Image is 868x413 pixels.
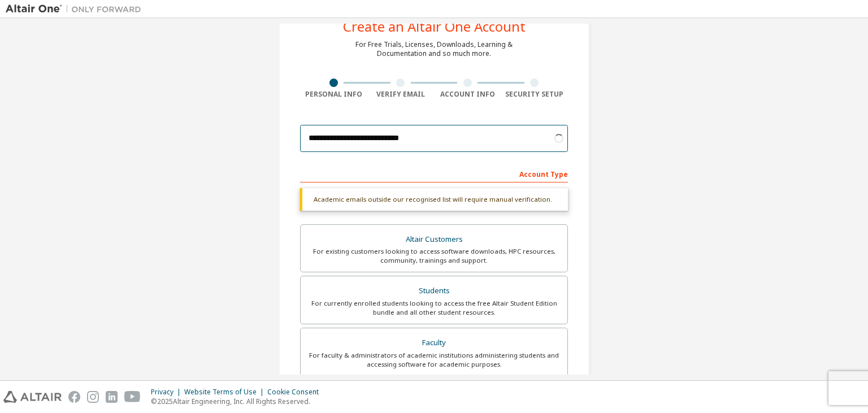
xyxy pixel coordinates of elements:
[501,90,568,99] div: Security Setup
[434,90,501,99] div: Account Info
[300,164,568,182] div: Account Type
[300,188,568,211] div: Academic emails outside our recognised list will require manual verification.
[106,391,118,403] img: linkedin.svg
[367,90,435,99] div: Verify Email
[307,335,561,351] div: Faculty
[343,20,526,33] div: Create an Altair One Account
[6,3,147,15] img: Altair One
[307,247,561,265] div: For existing customers looking to access software downloads, HPC resources, community, trainings ...
[307,299,561,317] div: For currently enrolled students looking to access the free Altair Student Edition bundle and all ...
[307,283,561,299] div: Students
[68,391,80,403] img: facebook.svg
[355,40,513,58] div: For Free Trials, Licenses, Downloads, Learning & Documentation and so much more.
[124,391,141,403] img: youtube.svg
[307,232,561,247] div: Altair Customers
[151,397,325,406] p: © 2025 Altair Engineering, Inc. All Rights Reserved.
[267,388,325,397] div: Cookie Consent
[307,351,561,369] div: For faculty & administrators of academic institutions administering students and accessing softwa...
[151,388,184,397] div: Privacy
[184,388,267,397] div: Website Terms of Use
[300,90,367,99] div: Personal Info
[3,391,62,403] img: altair_logo.svg
[87,391,99,403] img: instagram.svg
